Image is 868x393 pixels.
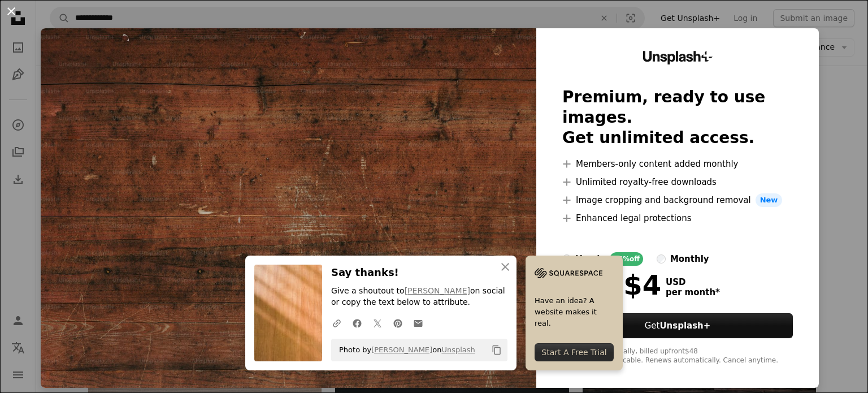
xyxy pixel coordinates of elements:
[487,340,506,360] button: Copy to clipboard
[441,346,475,354] a: Unsplash
[331,286,507,308] p: Give a shoutout to on social or copy the text below to attribute.
[562,254,571,264] input: yearly66%off
[657,254,666,264] input: monthly
[562,313,793,338] button: GetUnsplash+
[666,287,720,297] span: per month *
[659,321,710,331] strong: Unsplash+
[333,341,475,359] span: Photo by on
[526,256,623,370] a: Have an idea? A website makes it real.Start A Free Trial
[347,312,367,334] a: Share on Facebook
[562,347,793,365] div: * When paid annually, billed upfront $48 Taxes where applicable. Renews automatically. Cancel any...
[405,286,470,295] a: [PERSON_NAME]
[562,211,793,225] li: Enhanced legal protections
[562,87,793,148] h2: Premium, ready to use images. Get unlimited access.
[666,277,720,287] span: USD
[331,265,507,281] h3: Say thanks!
[535,343,614,361] div: Start A Free Trial
[562,193,793,207] li: Image cropping and background removal
[371,346,432,354] a: [PERSON_NAME]
[408,312,428,334] a: Share over email
[562,157,793,171] li: Members-only content added monthly
[756,193,783,207] span: New
[670,252,709,266] div: monthly
[535,265,602,282] img: file-1705255347840-230a6ab5bca9image
[367,312,388,334] a: Share on Twitter
[535,295,614,329] span: Have an idea? A website makes it real.
[576,252,605,266] div: yearly
[610,252,643,266] div: 66% off
[562,175,793,189] li: Unlimited royalty-free downloads
[388,312,408,334] a: Share on Pinterest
